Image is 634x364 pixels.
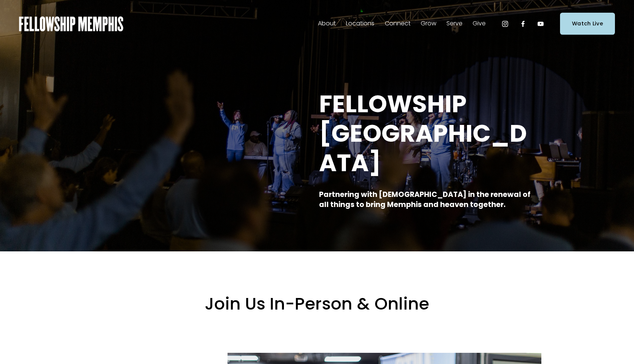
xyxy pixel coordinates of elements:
[421,18,436,30] a: folder dropdown
[385,18,411,29] span: Connect
[421,18,436,29] span: Grow
[473,18,486,30] a: folder dropdown
[519,20,527,28] a: Facebook
[446,18,463,29] span: Serve
[446,18,463,30] a: folder dropdown
[473,18,486,29] span: Give
[346,18,374,29] span: Locations
[501,20,509,28] a: Instagram
[318,18,336,29] span: About
[560,13,615,35] a: Watch Live
[93,293,541,315] h2: Join Us In-Person & Online
[318,18,336,30] a: folder dropdown
[346,18,374,30] a: folder dropdown
[537,20,544,28] a: YouTube
[19,16,123,31] img: Fellowship Memphis
[319,87,527,179] strong: FELLOWSHIP [GEOGRAPHIC_DATA]
[385,18,411,30] a: folder dropdown
[319,189,532,210] strong: Partnering with [DEMOGRAPHIC_DATA] in the renewal of all things to bring Memphis and heaven toget...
